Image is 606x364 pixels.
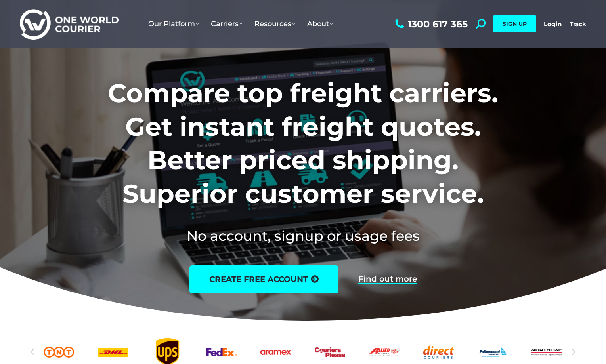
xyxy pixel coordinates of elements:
[254,19,295,28] span: Resources
[493,15,536,32] a: SIGN UP
[503,20,527,27] span: SIGN UP
[55,76,551,210] h1: Compare top freight carriers. Get instant freight quotes. Better priced shipping. Superior custom...
[301,11,339,36] a: About
[307,19,333,28] span: About
[20,8,119,40] img: One World Courier
[544,20,562,28] a: Login
[142,11,205,36] a: Our Platform
[249,11,301,36] a: Resources
[393,19,468,29] a: 1300 617 365
[55,226,551,246] h2: No account, signup or usage fees
[148,19,199,28] span: Our Platform
[211,19,243,28] span: Carriers
[189,265,338,293] a: create free account
[570,20,586,28] a: Track
[205,11,249,36] a: Carriers
[358,275,417,284] a: Find out more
